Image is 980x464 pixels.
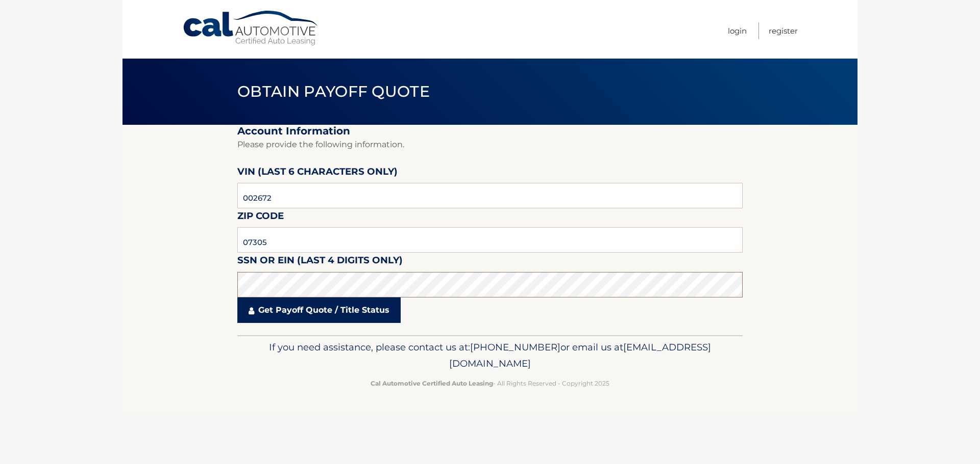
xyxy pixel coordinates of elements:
[728,22,747,39] a: Login
[237,125,743,138] h2: Account Information
[237,82,430,101] span: Obtain Payoff Quote
[371,379,493,387] strong: Cal Automotive Certified Auto Leasing
[237,164,398,183] label: VIN (last 6 characters only)
[237,208,284,227] label: Zip Code
[470,341,560,353] span: [PHONE_NUMBER]
[244,339,736,372] p: If you need assistance, please contact us at: or email us at
[237,297,401,323] a: Get Payoff Quote / Title Status
[244,378,736,389] p: - All Rights Reserved - Copyright 2025
[237,138,743,152] p: Please provide the following information.
[769,22,798,39] a: Register
[182,10,320,46] a: Cal Automotive
[237,253,403,271] label: SSN or EIN (last 4 digits only)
